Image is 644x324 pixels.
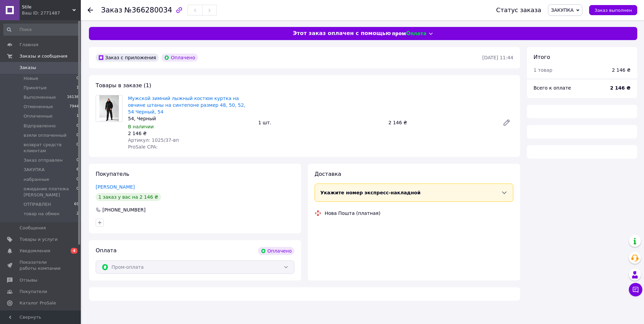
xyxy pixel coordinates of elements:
[24,75,38,82] span: Новые
[74,201,79,207] span: 69
[386,118,497,127] div: 2 146 ₴
[96,82,151,89] span: Товары в заказе (1)
[20,53,67,59] span: Заказы и сообщения
[76,75,79,82] span: 0
[20,277,37,283] span: Отзывы
[128,115,253,122] div: 54, Черный
[24,142,76,154] span: возврат средств клиентам
[20,289,47,295] span: Покупатели
[258,247,294,255] div: Оплачено
[20,236,58,242] span: Товары и услуги
[24,132,66,138] span: взяли оплаченный
[76,113,79,119] span: 1
[96,247,117,254] span: Оплата
[128,144,158,150] span: ProSale CPA:
[124,6,172,14] span: №366280034
[128,130,253,137] div: 2 146 ₴
[3,24,79,36] input: Поиск
[20,259,62,271] span: Показатели работы компании
[24,85,47,91] span: Принятые
[315,171,341,177] span: Доставка
[293,30,391,37] span: Этот заказ оплачен с помощью
[594,8,632,13] span: Заказ выполнен
[256,118,386,127] div: 1 шт.
[534,67,552,73] span: 1 товар
[99,95,119,122] img: Мужской зимний лыжный костюм куртка на овчине штаны на синтепоне размер 48, 50, 52, 54 Черный, 54
[22,4,72,10] span: Stile
[24,123,56,129] span: Вiдправленно
[96,171,129,177] span: Покупатель
[20,42,38,48] span: Главная
[88,7,93,13] div: Вернуться назад
[76,167,79,173] span: 6
[101,6,122,14] span: Заказ
[96,54,159,62] div: Заказ с приложения
[76,211,79,217] span: 2
[128,124,154,129] span: В наличии
[24,186,76,198] span: ожидание платежа [PERSON_NAME]
[22,10,81,16] div: Ваш ID: 2771487
[24,176,49,183] span: набранные
[96,184,135,190] a: [PERSON_NAME]
[76,186,79,198] span: 0
[69,104,79,110] span: 7944
[500,116,513,129] a: Редактировать
[76,142,79,154] span: 0
[24,94,56,100] span: Выполненные
[128,137,179,143] span: Артикул: 1025/37-вп
[161,54,198,62] div: Оплачено
[76,157,79,163] span: 0
[589,5,637,15] button: Заказ выполнен
[534,54,550,60] span: Итого
[71,248,77,254] span: 4
[24,113,53,119] span: Оплаченные
[534,85,571,91] span: Всего к оплате
[610,85,631,91] b: 2 146 ₴
[76,176,79,183] span: 0
[67,94,79,100] span: 16136
[102,206,146,213] div: [PHONE_NUMBER]
[20,248,50,254] span: Уведомления
[20,300,56,306] span: Каталог ProSale
[76,123,79,129] span: 0
[24,157,63,163] span: Заказ отправлен
[20,65,36,71] span: Заказы
[320,190,421,195] span: Укажите номер экспресс-накладной
[612,67,631,73] div: 2 146 ₴
[24,104,53,110] span: Отмененные
[96,193,161,201] div: 1 заказ у вас на 2 146 ₴
[24,201,51,207] span: ОТПРАВЛЕН
[551,7,574,13] span: ЗАКУПКА
[482,55,513,60] time: [DATE] 11:44
[24,167,44,173] span: ЗАКУПКА
[76,132,79,138] span: 0
[323,210,382,217] div: Нова Пошта (платная)
[496,7,541,13] div: Статус заказа
[20,225,46,231] span: Сообщения
[629,283,642,296] button: Чат с покупателем
[24,211,59,217] span: товар на обмен
[128,96,246,115] a: Мужской зимний лыжный костюм куртка на овчине штаны на синтепоне размер 48, 50, 52, 54 Черный, 54
[76,85,79,91] span: 1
